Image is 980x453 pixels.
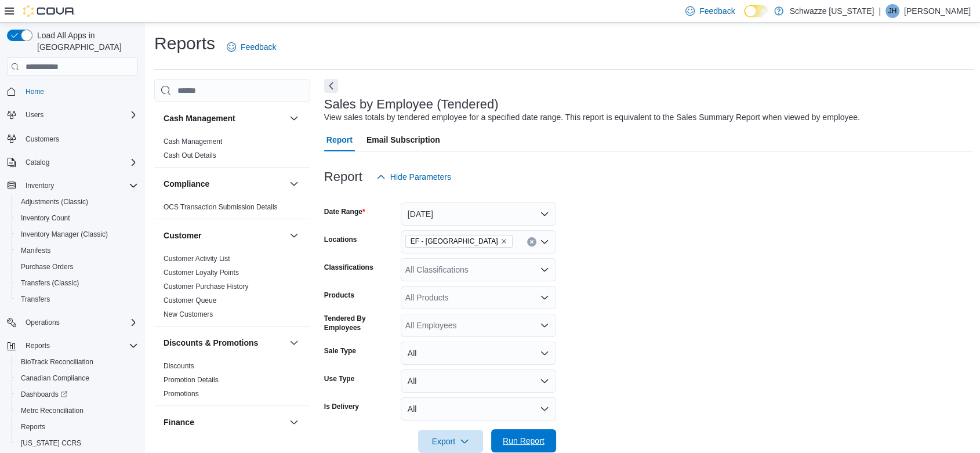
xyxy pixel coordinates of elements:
div: Customer [154,252,310,326]
button: Export [418,430,483,453]
span: EF - Glendale [405,235,513,248]
button: Inventory Manager (Classic) [12,226,143,242]
button: Customer [287,229,301,242]
label: Locations [324,235,357,244]
button: Compliance [164,178,285,190]
button: All [401,342,556,365]
button: Reports [21,339,55,353]
span: Customer Purchase History [164,282,249,291]
span: Metrc Reconciliation [16,404,138,418]
a: Customer Activity List [164,255,230,263]
a: Transfers (Classic) [16,276,84,290]
span: Catalog [26,158,49,167]
span: Inventory Count [16,211,138,225]
span: Customers [26,135,59,144]
button: Next [324,79,338,93]
span: Transfers (Classic) [21,278,79,288]
span: Inventory Manager (Classic) [16,227,138,241]
span: Users [26,110,43,119]
span: Adjustments (Classic) [21,197,88,206]
button: Clear input [527,237,536,247]
button: Customer [164,230,285,241]
a: Manifests [16,244,55,258]
a: Purchase Orders [16,260,78,274]
span: Customer Activity List [164,254,230,263]
span: Catalog [21,155,138,169]
span: Cash Management [164,137,222,146]
span: Hide Parameters [390,171,451,183]
span: Reports [21,339,138,353]
h3: Finance [164,416,194,428]
span: JH [888,4,897,18]
h3: Compliance [164,178,209,190]
span: Operations [26,318,60,327]
span: GL Account Totals [164,441,219,450]
h3: Report [324,170,362,184]
span: Inventory [26,181,54,190]
button: Open list of options [540,293,549,302]
span: Transfers [16,292,138,306]
p: [PERSON_NAME] [904,4,971,18]
button: Compliance [287,177,301,191]
a: Customers [21,132,64,146]
button: BioTrack Reconciliation [12,354,143,370]
button: Inventory [2,177,143,194]
a: Dashboards [16,387,72,401]
span: Customer Queue [164,296,216,305]
a: New Customers [164,310,213,318]
a: Feedback [222,35,281,59]
h1: Reports [154,32,215,55]
div: View sales totals by tendered employee for a specified date range. This report is equivalent to t... [324,111,860,124]
span: Promotion Details [164,375,219,385]
span: Canadian Compliance [21,374,89,383]
button: [US_STATE] CCRS [12,435,143,451]
span: Inventory Manager (Classic) [21,230,108,239]
button: Reports [2,338,143,354]
h3: Sales by Employee (Tendered) [324,97,499,111]
button: Discounts & Promotions [164,337,285,349]
span: Operations [21,316,138,329]
span: EF - [GEOGRAPHIC_DATA] [411,235,498,247]
button: Canadian Compliance [12,370,143,386]
span: Home [21,84,138,99]
a: OCS Transaction Submission Details [164,203,278,211]
div: Discounts & Promotions [154,359,310,405]
a: Canadian Compliance [16,371,94,385]
button: Hide Parameters [372,165,456,189]
span: Dashboards [16,387,138,401]
span: Washington CCRS [16,436,138,450]
div: Joel Harvey [885,4,899,18]
h3: Discounts & Promotions [164,337,258,349]
span: Manifests [21,246,50,255]
a: Adjustments (Classic) [16,195,93,209]
a: Promotions [164,390,199,398]
button: [DATE] [401,202,556,226]
button: Inventory Count [12,210,143,226]
button: Open list of options [540,237,549,247]
button: Finance [164,416,285,428]
button: All [401,369,556,393]
a: Cash Management [164,137,222,146]
span: Purchase Orders [21,262,74,271]
span: New Customers [164,310,213,319]
a: Cash Out Details [164,151,216,160]
button: Remove EF - Glendale from selection in this group [500,238,507,245]
span: Canadian Compliance [16,371,138,385]
button: Open list of options [540,321,549,330]
span: Customers [21,131,138,146]
span: [US_STATE] CCRS [21,438,81,448]
span: Transfers (Classic) [16,276,138,290]
span: Inventory Count [21,213,70,223]
span: Adjustments (Classic) [16,195,138,209]
a: Inventory Manager (Classic) [16,227,112,241]
a: Reports [16,420,50,434]
input: Dark Mode [744,5,768,17]
span: Manifests [16,244,138,258]
button: Metrc Reconciliation [12,403,143,419]
button: Open list of options [540,265,549,274]
span: OCS Transaction Submission Details [164,202,278,212]
span: Transfers [21,295,50,304]
label: Use Type [324,374,354,383]
span: Discounts [164,361,194,371]
button: Discounts & Promotions [287,336,301,350]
